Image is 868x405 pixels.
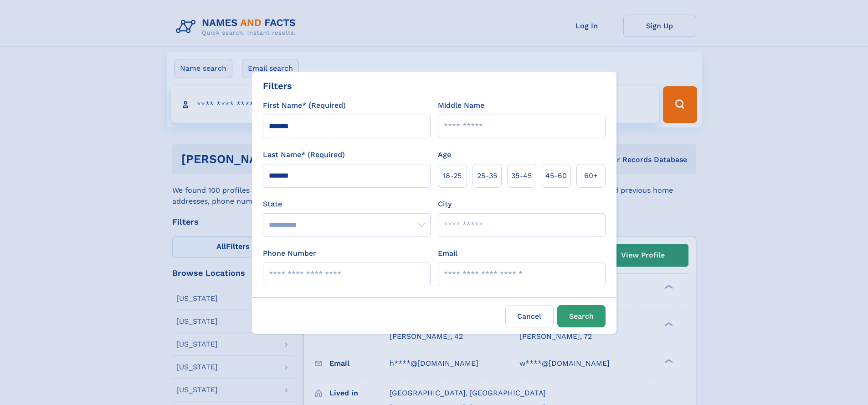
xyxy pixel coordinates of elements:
[438,248,457,259] label: Email
[511,170,532,181] span: 35‑45
[263,149,345,160] label: Last Name* (Required)
[557,305,606,327] button: Search
[263,79,292,93] div: Filters
[438,100,484,111] label: Middle Name
[545,170,567,181] span: 45‑60
[584,170,598,181] span: 60+
[263,248,316,259] label: Phone Number
[505,305,554,327] label: Cancel
[263,100,346,111] label: First Name* (Required)
[438,199,452,210] label: City
[438,149,451,160] label: Age
[477,170,497,181] span: 25‑35
[263,199,431,210] label: State
[443,170,462,181] span: 18‑25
